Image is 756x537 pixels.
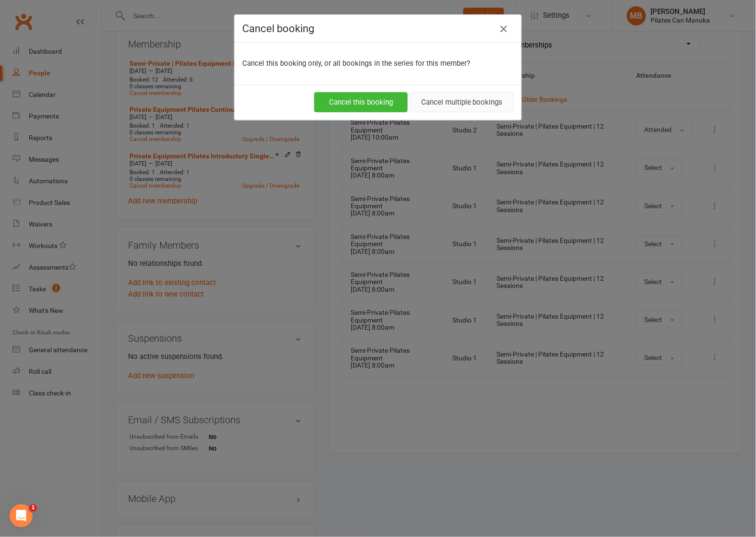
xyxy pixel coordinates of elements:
[10,504,33,527] iframe: Intercom live chat
[410,92,514,112] button: Cancel multiple bookings
[242,23,514,35] h4: Cancel booking
[496,21,512,36] button: Close
[29,504,37,512] span: 1
[242,58,514,69] p: Cancel this booking only, or all bookings in the series for this member?
[314,92,408,112] button: Cancel this booking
